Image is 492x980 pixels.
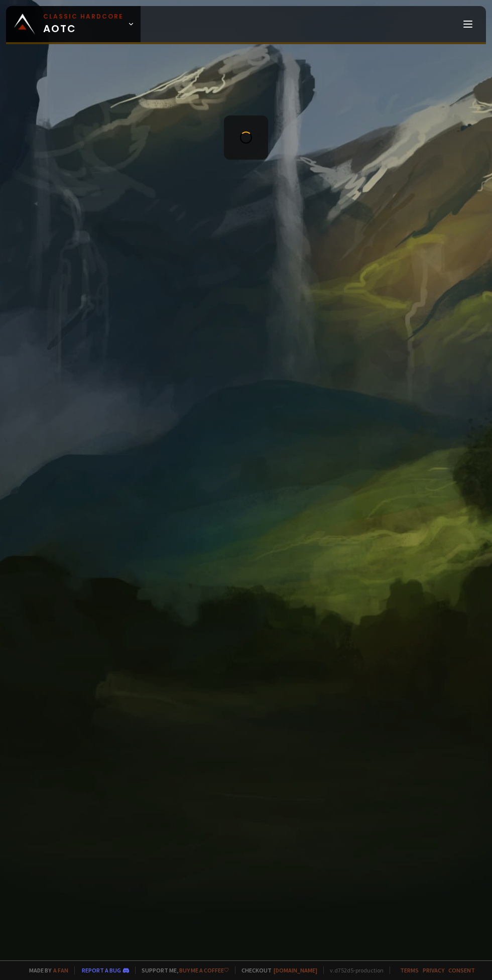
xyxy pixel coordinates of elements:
[235,966,317,974] span: Checkout
[179,966,229,974] a: Buy me a coffee
[274,966,317,974] a: [DOMAIN_NAME]
[323,966,384,974] span: v. d752d5 - production
[82,966,121,974] a: Report a bug
[423,966,444,974] a: Privacy
[43,12,124,21] small: Classic Hardcore
[400,966,419,974] a: Terms
[43,12,124,36] span: AOTC
[135,966,229,974] span: Support me,
[53,966,68,974] a: a fan
[23,966,68,974] span: Made by
[6,6,141,42] a: Classic HardcoreAOTC
[448,966,475,974] a: Consent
